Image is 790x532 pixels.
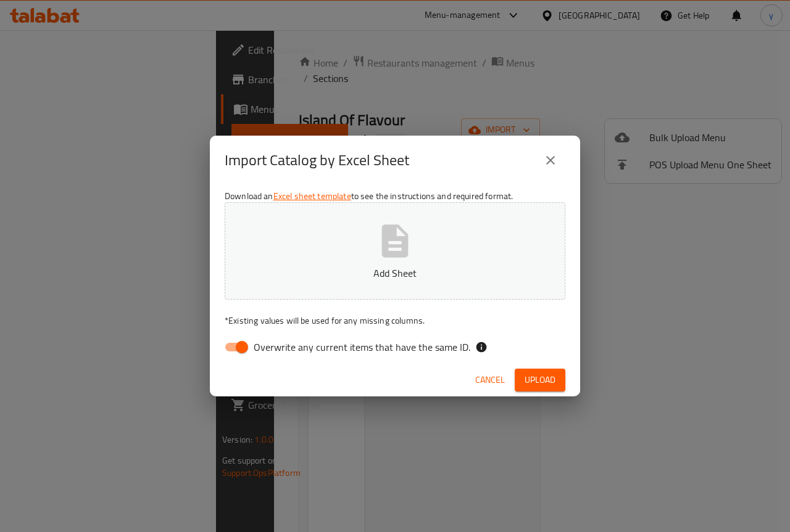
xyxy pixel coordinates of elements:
[475,372,505,388] span: Cancel
[536,145,565,175] button: close
[470,369,510,391] button: Cancel
[225,150,409,170] h2: Import Catalog by Excel Sheet
[525,372,555,388] span: Upload
[273,188,351,204] a: Excel sheet template
[475,341,488,353] svg: If the overwrite option isn't selected, then the items that match an existing ID will be ignored ...
[254,340,470,354] span: Overwrite any current items that have the same ID.
[210,185,580,364] div: Download an to see the instructions and required format.
[515,369,565,391] button: Upload
[225,314,565,327] p: Existing values will be used for any missing columns.
[225,202,565,300] button: Add Sheet
[244,266,546,280] p: Add Sheet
